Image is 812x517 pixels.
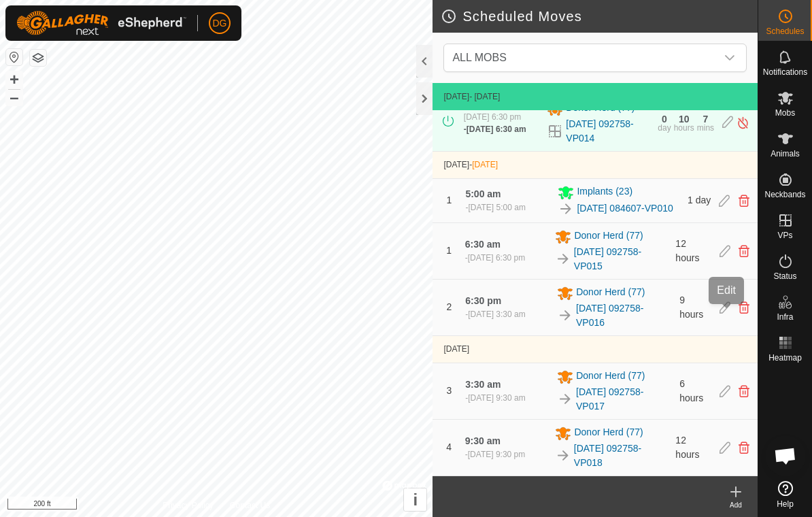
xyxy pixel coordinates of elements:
div: - [465,392,525,404]
button: i [404,488,426,511]
span: 5:00 am [465,188,501,199]
span: DG [213,16,227,31]
button: + [6,71,22,88]
span: VPs [777,231,792,239]
span: Heatmap [768,354,802,362]
a: [DATE] 092758-VP018 [574,441,668,470]
span: - [DATE] [469,92,500,101]
span: 3 [446,385,452,396]
div: Add [714,500,758,510]
img: To [557,307,573,324]
div: dropdown trigger [716,44,743,71]
div: 7 [703,114,708,124]
a: [DATE] 092758-VP015 [574,245,668,273]
img: To [558,201,574,217]
span: Mobs [775,109,795,117]
span: Donor Herd (77) [574,229,643,245]
div: - [465,201,525,214]
span: Schedules [766,27,804,35]
span: [DATE] [443,92,469,101]
div: - [465,308,525,320]
img: Turn off schedule move [737,116,749,130]
span: [DATE] 5:00 am [468,203,525,212]
span: 1 [446,245,452,256]
span: 6:30 am [465,239,501,250]
img: To [555,448,571,463]
div: Open chat [765,435,806,476]
span: 9:30 am [465,435,501,446]
h2: Scheduled Moves [441,8,758,24]
span: Implants (23) [577,184,632,201]
span: - [469,160,498,169]
button: Reset Map [6,49,22,65]
div: day [658,124,671,132]
div: 0 [662,114,667,124]
span: 6 hours [679,378,703,403]
span: Donor Herd (77) [576,285,645,301]
div: - [465,252,525,264]
a: Contact Us [230,499,270,512]
span: 3:30 am [465,379,501,390]
span: Neckbands [764,190,805,199]
div: 10 [679,114,690,124]
span: Infra [777,313,793,321]
span: 6:30 pm [465,295,501,306]
span: Notifications [763,68,807,76]
a: [DATE] 092758-VP016 [576,301,671,330]
span: 9 hours [679,295,703,320]
span: 12 hours [675,238,699,263]
div: mins [697,124,714,132]
span: [DATE] 6:30 pm [468,253,525,263]
a: [DATE] 084607-VP010 [577,201,673,216]
span: i [413,490,418,509]
span: 12 hours [675,435,699,460]
div: - [464,123,526,135]
span: ALL MOBS [452,52,506,63]
span: Animals [771,150,800,158]
span: [DATE] [472,160,498,169]
a: Privacy Policy [163,499,214,512]
span: [DATE] [443,160,469,169]
span: Status [773,272,796,280]
span: [DATE] 6:30 pm [464,112,521,122]
div: hours [674,124,694,132]
span: Donor Herd (77) [574,425,643,441]
button: – [6,89,22,105]
a: Help [758,476,812,514]
a: [DATE] 092758-VP014 [566,117,649,146]
span: Donor Herd (77) [576,369,645,385]
span: 4 [446,441,452,452]
span: [DATE] [443,344,469,354]
span: 1 [447,195,452,205]
span: [DATE] 3:30 am [468,310,525,319]
span: [DATE] 6:30 am [467,124,526,134]
span: [DATE] 9:30 am [468,393,525,403]
button: Map Layers [30,50,46,66]
span: Help [777,500,794,508]
img: To [557,391,573,407]
span: 1 day [688,195,711,205]
span: ALL MOBS [447,44,716,71]
img: To [555,251,571,267]
img: Gallagher Logo [16,11,186,35]
div: - [465,448,525,461]
a: [DATE] 092758-VP017 [576,385,671,414]
span: 2 [446,301,452,312]
span: [DATE] 9:30 pm [468,450,525,459]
